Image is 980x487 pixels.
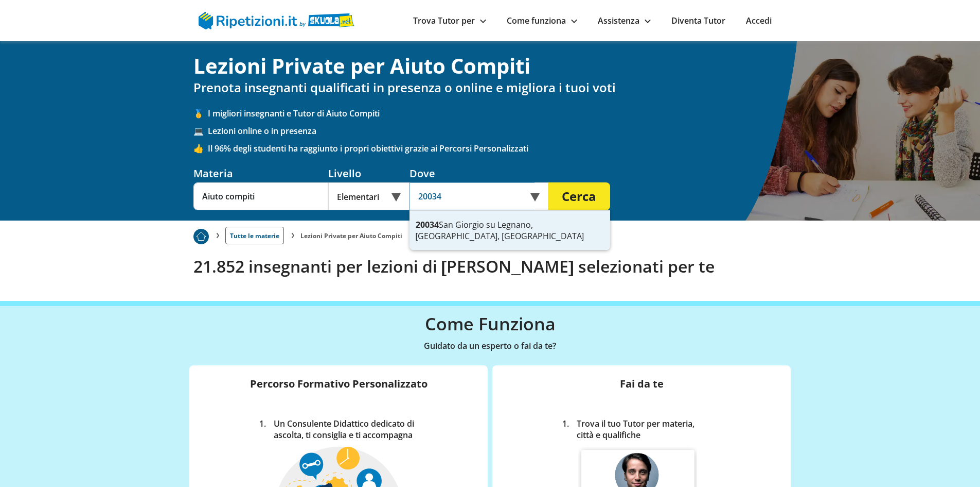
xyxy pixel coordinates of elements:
span: I migliori insegnanti e Tutor di Aiuto Compiti [208,108,787,119]
img: logo Skuola.net | Ripetizioni.it [199,12,354,29]
a: Diventa Tutor [671,15,725,26]
div: Elementari [328,182,409,210]
a: Tutte le materie [225,227,284,244]
div: 1. [256,418,270,441]
h2: Prenota insegnanti qualificati in presenza o online e migliora i tuoi voti [193,80,787,95]
span: Il 96% degli studenti ha raggiunto i propri obiettivi grazie ai Percorsi Personalizzati [208,143,787,154]
li: Lezioni Private per Aiuto Compiti [300,231,402,240]
h4: Percorso Formativo Personalizzato [198,378,479,406]
div: Dove [409,166,548,180]
a: Come funziona [507,15,577,26]
div: Trova il tuo Tutor per materia, città e qualifiche [573,418,717,441]
strong: 20034 [416,219,439,230]
input: Es. Matematica [193,182,328,210]
h3: Come Funziona [193,313,787,334]
div: San Giorgio su Legnano, [GEOGRAPHIC_DATA], [GEOGRAPHIC_DATA] [409,211,610,250]
h1: Lezioni Private per Aiuto Compiti [193,54,787,78]
span: 💻 [193,125,208,137]
div: Materia [193,166,328,180]
button: Cerca [548,182,610,210]
a: Assistenza [598,15,651,26]
input: Es. Indirizzo o CAP [409,182,534,210]
span: Lezioni online o in presenza [208,125,787,137]
a: Accedi [746,15,772,26]
div: Livello [328,166,409,180]
img: Piu prenotato [193,229,209,244]
p: Guidato da un esperto o fai da te? [193,339,787,353]
nav: breadcrumb d-none d-tablet-block [193,221,787,244]
a: logo Skuola.net | Ripetizioni.it [199,14,354,25]
div: Un Consulente Didattico dedicato di ascolta, ti consiglia e ti accompagna [270,418,422,441]
h2: 21.852 insegnanti per lezioni di [PERSON_NAME] selezionati per te [193,257,787,276]
span: 👍 [193,143,208,154]
h4: Fai da te [501,378,782,406]
div: 1. [559,418,573,441]
a: Trova Tutor per [413,15,486,26]
span: 🥇 [193,108,208,119]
